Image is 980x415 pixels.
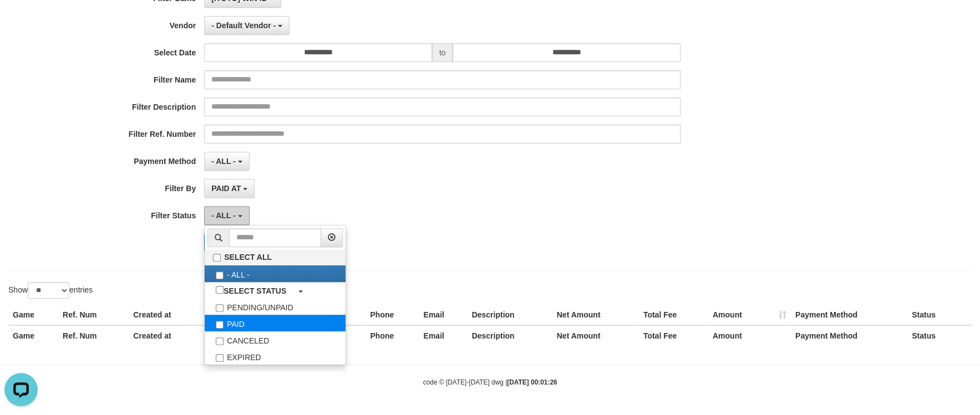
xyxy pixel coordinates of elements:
[467,325,552,346] th: Description
[129,325,226,346] th: Created at
[204,16,290,35] button: - Default Vendor -
[423,378,557,386] small: code © [DATE]-[DATE] dwg |
[58,325,129,346] th: Ref. Num
[204,206,249,225] button: - ALL -
[129,305,226,325] th: Created at
[419,325,467,346] th: Email
[216,321,224,329] input: PAID
[708,325,791,346] th: Amount
[204,152,249,171] button: - ALL -
[8,282,93,299] label: Show entries
[205,331,346,348] label: CANCELED
[467,305,552,325] th: Description
[552,325,639,346] th: Net Amount
[216,286,224,294] input: SELECT STATUS
[8,305,58,325] th: Game
[205,265,346,282] label: - ALL -
[419,305,467,325] th: Email
[432,43,453,62] span: to
[507,378,557,386] strong: [DATE] 00:01:26
[205,250,346,265] label: SELECT ALL
[58,305,129,325] th: Ref. Num
[708,305,791,325] th: Amount
[28,282,69,299] select: Showentries
[204,179,255,198] button: PAID AT
[224,286,286,295] b: SELECT STATUS
[365,305,419,325] th: Phone
[205,315,346,331] label: PAID
[791,325,907,346] th: Payment Method
[216,271,224,279] input: - ALL -
[639,305,708,325] th: Total Fee
[205,298,346,315] label: PENDING/UNPAID
[907,305,972,325] th: Status
[216,337,224,345] input: CANCELED
[211,21,276,30] span: - Default Vendor -
[365,325,419,346] th: Phone
[4,4,38,38] button: Open LiveChat chat widget
[211,184,241,193] span: PAID AT
[211,157,236,166] span: - ALL -
[216,354,224,362] input: EXPIRED
[907,325,972,346] th: Status
[552,305,639,325] th: Net Amount
[213,254,221,262] input: SELECT ALL
[216,304,224,312] input: PENDING/UNPAID
[639,325,708,346] th: Total Fee
[8,325,58,346] th: Game
[205,348,346,365] label: EXPIRED
[205,282,346,298] a: SELECT STATUS
[211,211,236,220] span: - ALL -
[791,305,907,325] th: Payment Method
